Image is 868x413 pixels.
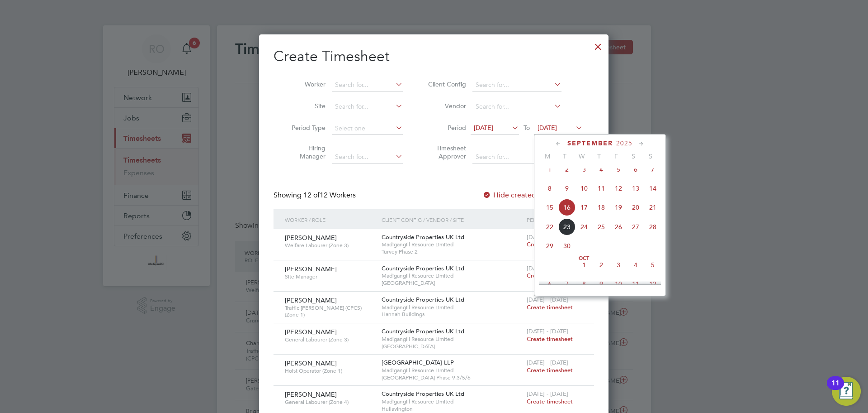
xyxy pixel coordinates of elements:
span: Countryside Properties UK Ltd [382,390,464,398]
span: [PERSON_NAME] [285,328,337,336]
span: To [521,122,533,134]
input: Select one [332,122,403,135]
span: [DATE] - [DATE] [527,233,568,241]
span: Welfare Labourer (Zone 3) [285,242,375,249]
span: Create timesheet [527,303,573,311]
span: 7 [558,275,576,293]
span: [PERSON_NAME] [285,390,337,399]
span: Madigangill Resource Limited [382,398,522,405]
label: Worker [285,80,325,88]
span: 12 of [303,191,320,200]
span: [DATE] - [DATE] [527,296,568,303]
label: Timesheet Approver [425,144,466,160]
span: Madigangill Resource Limited [382,367,522,374]
span: Countryside Properties UK Ltd [382,327,464,335]
span: 13 [627,180,644,197]
span: [PERSON_NAME] [285,234,337,242]
span: 10 [610,275,627,293]
span: 19 [610,199,627,216]
span: 22 [541,218,558,235]
span: M [539,152,556,160]
span: [PERSON_NAME] [285,296,337,304]
span: Oct [576,256,593,261]
span: 26 [610,218,627,235]
span: [DATE] - [DATE] [527,264,568,272]
span: Countryside Properties UK Ltd [382,233,464,241]
input: Search for... [472,79,561,91]
input: Search for... [332,101,403,113]
span: Countryside Properties UK Ltd [382,296,464,303]
span: 27 [627,218,644,235]
span: 7 [644,161,661,178]
label: Period [425,124,466,132]
span: September [567,139,613,147]
div: Client Config / Vendor / Site [379,209,524,230]
span: 9 [593,275,610,293]
span: 3 [576,161,593,178]
span: [GEOGRAPHIC_DATA] [382,343,522,350]
span: [PERSON_NAME] [285,265,337,273]
div: Showing [274,191,358,200]
span: 4 [627,256,644,274]
span: Madigangill Resource Limited [382,336,522,343]
label: Hide created timesheets [482,191,574,200]
span: [GEOGRAPHIC_DATA] Phase 9.3/5/6 [382,374,522,381]
span: T [590,152,608,160]
span: [PERSON_NAME] [285,359,337,367]
label: Vendor [425,102,466,110]
span: 30 [558,237,576,255]
label: Period Type [285,124,325,132]
span: 10 [576,180,593,197]
span: 8 [541,180,558,197]
span: General Labourer (Zone 4) [285,399,375,406]
span: Hannah Buildings [382,311,522,318]
span: 11 [593,180,610,197]
h2: Create Timesheet [274,47,594,66]
span: S [642,152,659,160]
span: 12 Workers [303,191,356,200]
button: Open Resource Center, 11 new notifications [832,377,861,406]
input: Search for... [472,151,561,163]
input: Search for... [332,79,403,91]
span: General Labourer (Zone 3) [285,336,375,343]
span: 5 [610,161,627,178]
span: 14 [644,180,661,197]
span: 20 [627,199,644,216]
span: Madigangill Resource Limited [382,304,522,311]
span: 24 [576,218,593,235]
span: 3 [610,256,627,274]
div: 11 [831,383,840,395]
span: [DATE] - [DATE] [527,327,568,335]
span: 2025 [616,139,632,147]
span: Madigangill Resource Limited [382,241,522,248]
span: Create timesheet [527,240,573,248]
span: Madigangill Resource Limited [382,272,522,279]
div: Period [524,209,585,230]
span: [GEOGRAPHIC_DATA] [382,279,522,287]
div: Worker / Role [283,209,379,230]
span: Create timesheet [527,335,573,343]
span: 2 [593,256,610,274]
span: 1 [541,161,558,178]
span: S [625,152,642,160]
span: [GEOGRAPHIC_DATA] LLP [382,359,454,366]
span: 6 [541,275,558,293]
span: 6 [627,161,644,178]
span: W [573,152,590,160]
span: [DATE] [538,124,557,132]
span: 9 [558,180,576,197]
span: 11 [627,275,644,293]
span: 21 [644,199,661,216]
span: 2 [558,161,576,178]
span: Create timesheet [527,272,573,279]
span: 5 [644,256,661,274]
span: 28 [644,218,661,235]
span: 17 [576,199,593,216]
label: Hiring Manager [285,144,325,160]
span: Site Manager [285,273,375,280]
span: 18 [593,199,610,216]
span: 29 [541,237,558,255]
span: Create timesheet [527,398,573,405]
span: 8 [576,275,593,293]
span: Turvey Phase 2 [382,248,522,255]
